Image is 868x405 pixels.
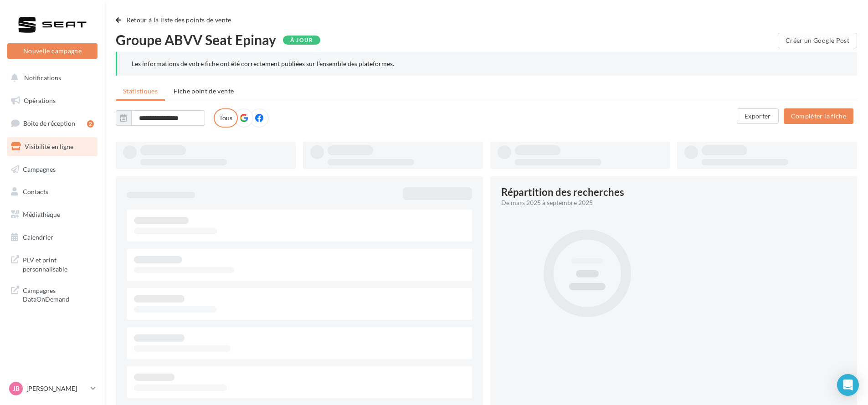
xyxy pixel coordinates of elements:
span: Calendrier [23,233,53,241]
a: Campagnes [5,160,99,179]
div: Les informations de votre fiche ont été correctement publiées sur l’ensemble des plateformes. [132,59,842,68]
a: Visibilité en ligne [5,137,99,156]
button: Compléter la fiche [784,108,853,124]
a: Médiathèque [5,205,99,224]
a: Calendrier [5,228,99,247]
a: Compléter la fiche [780,112,857,119]
a: Boîte de réception2 [5,113,99,133]
span: Notifications [24,74,61,82]
span: Opérations [24,97,56,104]
div: À jour [283,36,320,45]
span: Campagnes DataOnDemand [23,284,94,304]
span: Campagnes [23,165,56,173]
a: Campagnes DataOnDemand [5,281,99,308]
div: 2 [87,120,94,128]
span: PLV et print personnalisable [23,254,94,273]
button: Retour à la liste des points de vente [116,15,235,26]
span: Groupe ABVV Seat Epinay [116,33,276,46]
a: PLV et print personnalisable [5,250,99,277]
span: Médiathèque [23,210,60,218]
div: Open Intercom Messenger [837,374,859,396]
p: [PERSON_NAME] [26,384,87,393]
a: Contacts [5,182,99,201]
button: Notifications [5,68,96,87]
span: Boîte de réception [23,119,75,127]
a: Opérations [5,91,99,110]
button: Nouvelle campagne [7,43,98,59]
span: Contacts [23,188,48,195]
span: Visibilité en ligne [25,143,73,150]
div: Répartition des recherches [501,187,624,197]
span: Fiche point de vente [174,87,234,95]
button: Créer un Google Post [778,33,857,48]
span: Retour à la liste des points de vente [127,16,231,24]
button: Exporter [737,108,779,124]
label: Tous [214,108,238,128]
span: JB [13,384,20,393]
div: De mars 2025 à septembre 2025 [501,198,839,207]
a: JB [PERSON_NAME] [7,380,98,397]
